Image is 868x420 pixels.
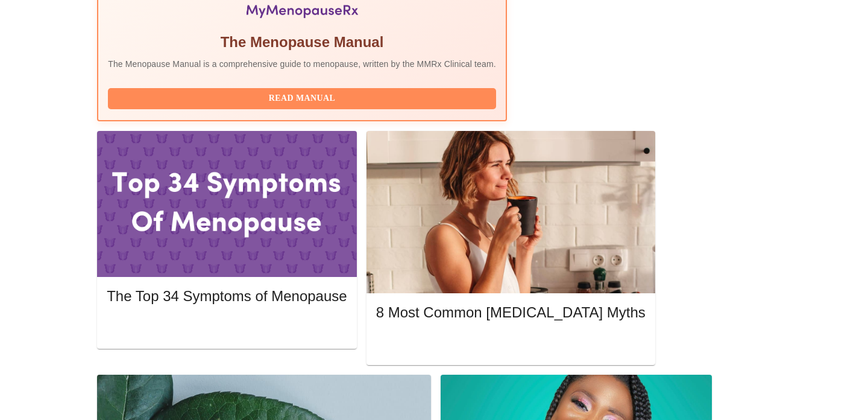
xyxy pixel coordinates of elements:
[376,303,646,322] h5: 8 Most Common [MEDICAL_DATA] Myths
[119,320,335,335] span: Read More
[388,337,634,352] span: Read More
[120,91,484,106] span: Read Manual
[107,287,347,306] h5: The Top 34 Symptoms of Menopause
[108,88,496,109] button: Read Manual
[108,33,496,52] h5: The Menopause Manual
[376,334,646,355] button: Read More
[108,92,499,103] a: Read Manual
[107,321,350,331] a: Read More
[108,58,496,70] p: The Menopause Manual is a comprehensive guide to menopause, written by the MMRx Clinical team.
[376,338,649,348] a: Read More
[107,317,347,338] button: Read More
